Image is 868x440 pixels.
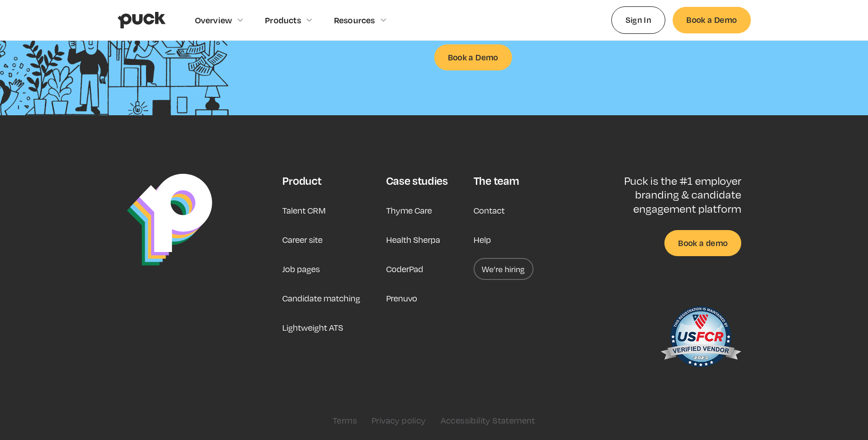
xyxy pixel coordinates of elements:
[282,287,360,309] a: Candidate matching
[611,6,666,33] a: Sign In
[265,15,301,25] div: Products
[386,199,432,221] a: Thyme Care
[673,7,750,33] a: Book a Demo
[386,229,440,251] a: Health Sherpa
[127,174,212,266] img: Puck Logo
[434,44,512,70] a: Book a Demo
[594,174,741,215] p: Puck is the #1 employer branding & candidate engagement platform
[474,174,519,188] div: The team
[664,230,741,256] a: Book a demo
[334,15,375,25] div: Resources
[660,302,741,375] img: US Federal Contractor Registration System for Award Management Verified Vendor Seal
[282,258,320,280] a: Job pages
[195,15,232,25] div: Overview
[386,174,448,188] div: Case studies
[282,174,321,188] div: Product
[474,199,505,221] a: Contact
[386,258,423,280] a: CoderPad
[474,258,534,280] a: We’re hiring
[386,287,417,309] a: Prenuvo
[282,199,326,221] a: Talent CRM
[441,415,535,425] a: Accessibility Statement
[282,317,343,338] a: Lightweight ATS
[282,229,323,251] a: Career site
[474,229,491,251] a: Help
[372,415,426,425] a: Privacy policy
[333,415,357,425] a: Terms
